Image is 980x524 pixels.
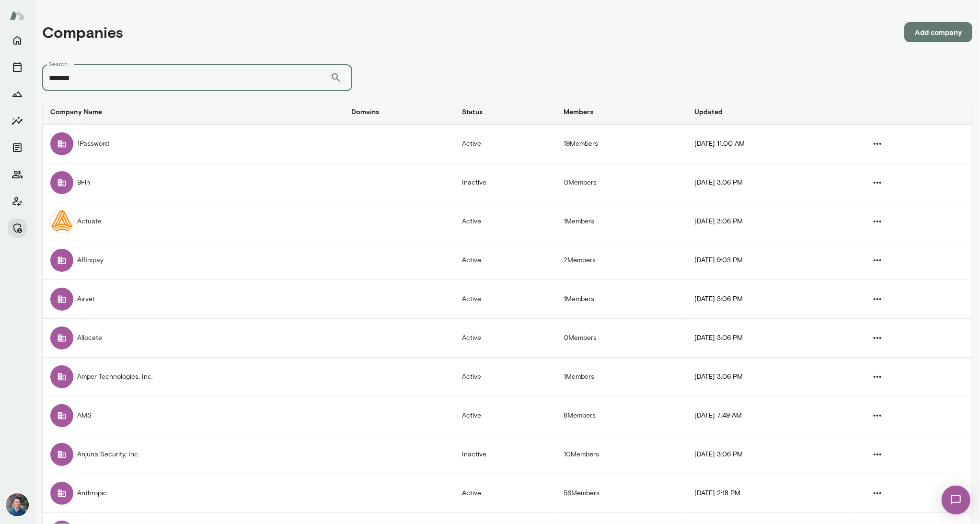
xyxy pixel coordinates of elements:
h6: Updated [694,107,847,116]
td: [DATE] 3:06 PM [687,435,854,474]
td: Affinipay [43,241,344,280]
button: Add company [904,22,972,42]
td: Inactive [454,163,556,202]
button: Documents [8,138,27,157]
td: [DATE] 3:06 PM [687,319,854,358]
button: Client app [8,192,27,211]
td: [DATE] 3:06 PM [687,358,854,396]
img: Alex Yu [6,493,29,516]
td: Active [454,202,556,241]
td: [DATE] 3:06 PM [687,163,854,202]
label: Search... [49,60,71,68]
h6: Status [462,107,548,116]
td: 8 Members [556,396,687,435]
button: Insights [8,111,27,130]
td: 56 Members [556,474,687,513]
td: AMS [43,396,344,435]
button: Sessions [8,58,27,77]
td: Anthropic [43,474,344,513]
td: [DATE] 11:00 AM [687,125,854,163]
td: 2 Members [556,241,687,280]
td: Active [454,125,556,163]
td: [DATE] 9:03 PM [687,241,854,280]
td: Allocate [43,319,344,358]
td: Airvet [43,280,344,319]
td: Anjuna Security, Inc. [43,435,344,474]
button: Home [8,31,27,50]
td: Amper Technologies, Inc. [43,358,344,396]
td: [DATE] 3:06 PM [687,280,854,319]
button: Members [8,165,27,184]
td: [DATE] 3:06 PM [687,202,854,241]
img: Mento [10,6,25,24]
h6: Members [564,107,679,116]
td: Active [454,241,556,280]
h6: Company Name [50,107,336,116]
button: Growth Plan [8,84,27,104]
td: 0 Members [556,319,687,358]
td: 1 Members [556,358,687,396]
td: 9Fin [43,163,344,202]
td: Actuate [43,202,344,241]
td: Active [454,319,556,358]
td: Active [454,474,556,513]
td: 0 Members [556,163,687,202]
h4: Companies [42,23,123,41]
td: Inactive [454,435,556,474]
h6: Domains [351,107,447,116]
td: 1 Members [556,202,687,241]
td: Active [454,396,556,435]
td: 1 Members [556,280,687,319]
td: [DATE] 7:49 AM [687,396,854,435]
td: 1Password [43,125,344,163]
button: Manage [8,219,27,238]
td: Active [454,280,556,319]
td: 10 Members [556,435,687,474]
td: Active [454,358,556,396]
td: 19 Members [556,125,687,163]
td: [DATE] 2:18 PM [687,474,854,513]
